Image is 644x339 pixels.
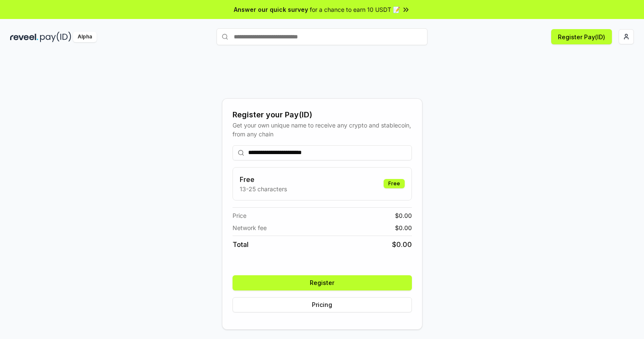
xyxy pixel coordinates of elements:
[73,32,97,42] div: Alpha
[233,211,246,220] span: Price
[240,184,287,193] p: 13-25 characters
[233,239,249,250] span: Total
[40,32,71,42] img: pay_id
[233,223,267,232] span: Network fee
[233,121,412,138] div: Get your own unique name to receive any crypto and stablecoin, from any chain
[384,179,405,188] div: Free
[234,5,308,14] span: Answer our quick survey
[233,275,412,290] button: Register
[392,239,412,250] span: $ 0.00
[395,223,412,232] span: $ 0.00
[240,174,287,184] h3: Free
[310,5,400,14] span: for a chance to earn 10 USDT 📝
[233,109,412,121] div: Register your Pay(ID)
[551,29,612,44] button: Register Pay(ID)
[395,211,412,220] span: $ 0.00
[233,297,412,312] button: Pricing
[10,32,38,42] img: reveel_dark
